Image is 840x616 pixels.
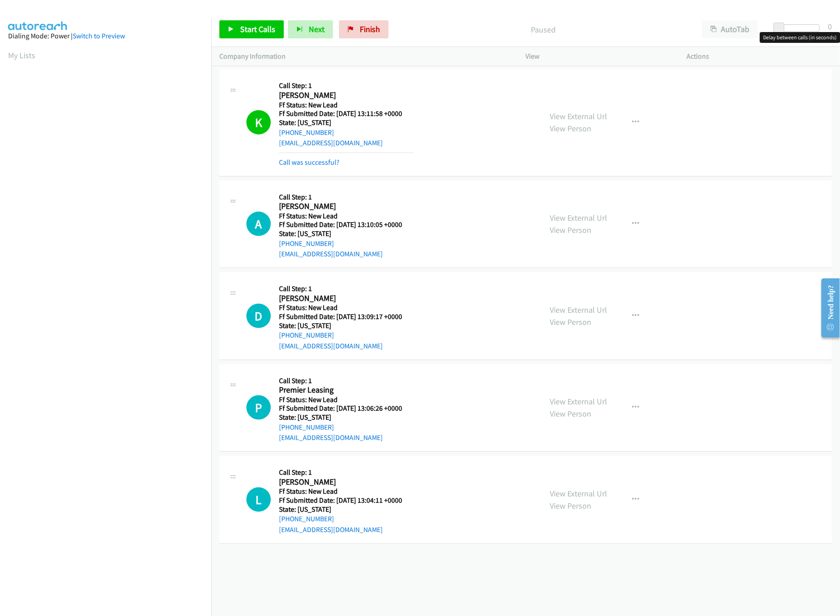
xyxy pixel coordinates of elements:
iframe: Dialpad [8,69,211,498]
h5: Call Step: 1 [279,376,413,385]
h1: L [246,487,271,512]
a: [PHONE_NUMBER] [279,514,334,523]
div: Dialing Mode: Power | [8,31,203,42]
h5: Call Step: 1 [279,81,413,90]
a: [PHONE_NUMBER] [279,423,334,431]
p: Actions [687,51,832,62]
iframe: Resource Center [814,272,840,344]
a: View Person [550,317,592,327]
h5: Ff Status: New Lead [279,212,413,221]
a: [EMAIL_ADDRESS][DOMAIN_NAME] [279,342,383,350]
h1: D [246,304,271,328]
h5: Ff Status: New Lead [279,395,413,404]
a: View Person [550,408,592,419]
a: [EMAIL_ADDRESS][DOMAIN_NAME] [279,250,383,258]
a: View External Url [550,488,608,499]
a: [EMAIL_ADDRESS][DOMAIN_NAME] [279,433,383,442]
p: View [526,51,671,62]
button: Next [288,20,333,38]
p: Paused [401,23,686,36]
h5: Ff Status: New Lead [279,101,413,110]
a: View Person [550,123,592,134]
h5: Ff Status: New Lead [279,303,413,312]
a: View External Url [550,305,608,315]
h1: K [246,110,271,134]
h5: Call Step: 1 [279,468,413,477]
div: The call is yet to be attempted [246,487,271,512]
h2: [PERSON_NAME] [279,90,413,101]
h5: State: [US_STATE] [279,118,413,127]
div: 0 [828,20,832,32]
a: View External Url [550,111,608,121]
h5: Ff Status: New Lead [279,487,413,496]
h1: P [246,395,271,420]
h5: State: [US_STATE] [279,321,413,330]
div: The call is yet to be attempted [246,304,271,328]
h5: Ff Submitted Date: [DATE] 13:04:11 +0000 [279,496,413,505]
h2: [PERSON_NAME] [279,293,413,304]
a: View Person [550,500,592,511]
a: View External Url [550,396,608,407]
h2: Premier Leasing [279,385,413,395]
a: My Lists [8,50,35,60]
a: Start Calls [219,20,284,38]
h5: State: [US_STATE] [279,229,413,238]
a: View Person [550,225,592,235]
a: Switch to Preview [73,32,125,40]
a: Finish [339,20,389,38]
a: [PHONE_NUMBER] [279,331,334,339]
h5: Ff Submitted Date: [DATE] 13:11:58 +0000 [279,109,413,118]
a: Call was successful? [279,158,339,167]
a: [EMAIL_ADDRESS][DOMAIN_NAME] [279,525,383,534]
a: View External Url [550,213,608,223]
h5: Ff Submitted Date: [DATE] 13:10:05 +0000 [279,220,413,229]
h1: A [246,212,271,236]
h5: Call Step: 1 [279,284,413,293]
span: Start Calls [240,24,275,34]
span: Finish [360,24,380,34]
h5: State: [US_STATE] [279,413,413,422]
a: [PHONE_NUMBER] [279,128,334,137]
button: AutoTab [702,20,758,38]
div: The call is yet to be attempted [246,395,271,420]
p: Company Information [219,51,510,62]
h5: Ff Submitted Date: [DATE] 13:09:17 +0000 [279,312,413,321]
span: Next [309,24,325,34]
a: [EMAIL_ADDRESS][DOMAIN_NAME] [279,139,383,147]
h5: Call Step: 1 [279,193,413,202]
a: [PHONE_NUMBER] [279,239,334,248]
h5: Ff Submitted Date: [DATE] 13:06:26 +0000 [279,404,413,413]
h5: State: [US_STATE] [279,505,413,514]
h2: [PERSON_NAME] [279,477,413,487]
h2: [PERSON_NAME] [279,201,413,212]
